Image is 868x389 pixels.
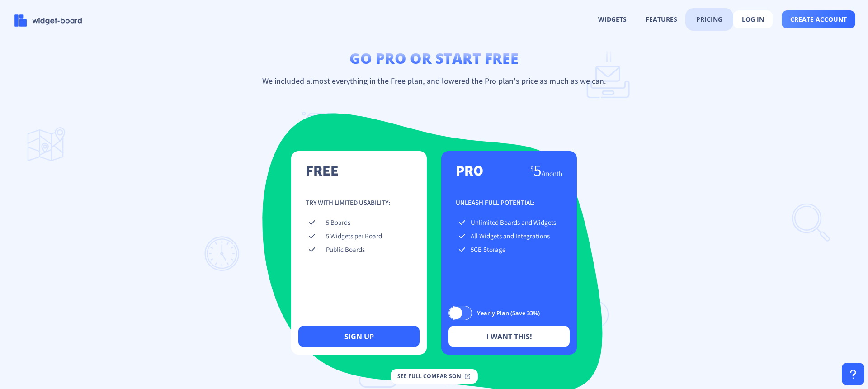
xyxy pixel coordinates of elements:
[469,243,562,257] td: 5GB Storage
[472,308,540,318] span: Yearly Plan (Save 33%)
[469,230,562,243] td: All Widgets and Integrations
[782,10,855,28] button: create account
[324,216,412,230] td: 5 Boards
[542,169,562,178] span: /
[530,164,533,173] span: $
[298,326,420,347] button: sign up
[544,169,562,178] span: month
[324,243,412,257] td: Public Boards
[14,14,82,27] img: logo-name.svg
[391,369,478,384] button: see full comparison
[590,11,635,28] button: widgets
[790,16,847,23] span: create account
[306,198,412,207] div: Try with limited usability:
[456,198,562,207] div: Unleash full potential:
[733,10,773,28] button: log in
[637,11,685,28] button: features
[456,166,483,175] div: pro
[533,159,542,180] span: 5
[306,166,339,175] div: free
[469,216,562,230] td: Unlimited Boards and Widgets
[688,11,731,28] button: pricing
[324,230,412,243] td: 5 Widgets per Board
[448,326,570,347] button: i want this!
